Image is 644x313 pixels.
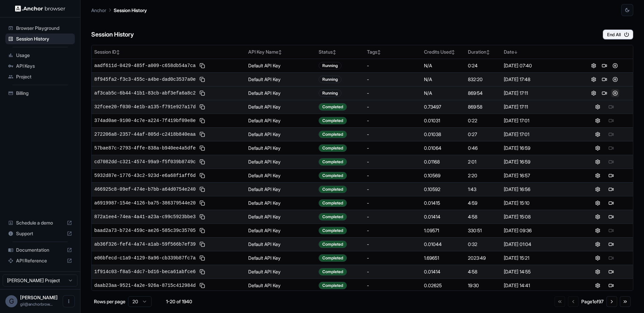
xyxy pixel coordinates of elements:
[246,155,316,169] td: Default API Key
[468,213,498,220] div: 4:58
[504,200,573,206] div: [DATE] 15:10
[424,213,463,220] div: 0.01414
[581,298,604,305] div: Page 1 of 97
[319,268,347,275] div: Completed
[319,282,347,289] div: Completed
[5,228,75,239] div: Support
[468,90,498,97] div: 869:54
[451,50,455,55] span: ↕
[424,145,463,151] div: 0.01064
[367,90,419,97] div: -
[94,282,196,289] span: daab23aa-9521-4a2e-926a-8715c412984d
[367,49,419,55] div: Tags
[504,241,573,248] div: [DATE] 01:04
[16,220,64,226] span: Schedule a demo
[504,282,573,289] div: [DATE] 14:41
[16,25,72,32] span: Browser Playground
[20,302,53,307] span: gil@anchorbrowser.io
[94,90,196,97] span: af3cab5c-6b44-41b1-83cb-abf3efa6a8c2
[246,251,316,265] td: Default API Key
[424,200,463,206] div: 0.01415
[367,282,419,289] div: -
[94,159,196,165] span: cd7082dd-c321-4574-99a9-f5f039b8749c
[246,127,316,141] td: Default API Key
[246,237,316,251] td: Default API Key
[319,76,341,83] div: Running
[367,159,419,165] div: -
[94,213,196,220] span: 872a1ee4-74ea-4a41-a23a-c99c5923bbe3
[63,295,75,307] button: Open menu
[367,76,419,83] div: -
[468,227,498,234] div: 330:51
[319,199,347,207] div: Completed
[377,50,381,55] span: ↕
[504,213,573,220] div: [DATE] 15:08
[246,224,316,237] td: Default API Key
[504,104,573,110] div: [DATE] 17:11
[246,265,316,278] td: Default API Key
[94,172,196,179] span: 5932d87e-1776-43c2-923d-e6a68f1aff6d
[468,186,498,193] div: 1:43
[246,196,316,210] td: Default API Key
[333,50,336,55] span: ↕
[504,227,573,234] div: [DATE] 09:36
[319,254,347,262] div: Completed
[424,62,463,69] div: N/A
[16,247,64,253] span: Documentation
[246,141,316,155] td: Default API Key
[319,89,341,97] div: Running
[468,49,498,55] div: Duration
[504,268,573,275] div: [DATE] 14:55
[15,5,65,12] img: Anchor Logo
[16,90,72,97] span: Billing
[468,159,498,165] div: 2:01
[319,144,347,152] div: Completed
[424,255,463,261] div: 1.69651
[468,145,498,151] div: 0:46
[319,131,347,138] div: Completed
[16,230,64,237] span: Support
[367,145,419,151] div: -
[246,278,316,292] td: Default API Key
[468,76,498,83] div: 832:20
[504,186,573,193] div: [DATE] 16:56
[424,186,463,193] div: 0.10592
[5,88,75,99] div: Billing
[468,131,498,138] div: 0:27
[5,295,17,307] div: G
[468,200,498,206] div: 4:59
[367,227,419,234] div: -
[319,117,347,124] div: Completed
[5,255,75,266] div: API Reference
[468,172,498,179] div: 2:20
[94,200,196,206] span: a6919987-154e-4126-ba75-386379544e20
[319,49,362,55] div: Status
[94,104,196,110] span: 32fcee20-f030-4e1b-a135-f791e927a17d
[424,104,463,110] div: 0.73497
[94,241,196,248] span: ab36f326-fef4-4a74-a1ab-59f566b7ef39
[504,117,573,124] div: [DATE] 17:01
[91,6,147,14] nav: breadcrumb
[424,117,463,124] div: 0.01031
[424,227,463,234] div: 1.09571
[504,255,573,261] div: [DATE] 15:21
[424,49,463,55] div: Credits Used
[16,73,72,80] span: Project
[504,49,573,55] div: Date
[94,298,125,305] p: Rows per page
[246,86,316,100] td: Default API Key
[16,63,72,69] span: API Keys
[367,255,419,261] div: -
[5,50,75,61] div: Usage
[319,213,347,221] div: Completed
[504,159,573,165] div: [DATE] 16:59
[468,117,498,124] div: 0:22
[91,30,134,40] h6: Session History
[424,268,463,275] div: 0.01414
[319,227,347,234] div: Completed
[424,172,463,179] div: 0.10569
[319,62,341,69] div: Running
[468,104,498,110] div: 869:58
[94,255,196,261] span: e06bfecd-c1a9-4129-8a96-cb339b87fc7a
[94,76,196,83] span: 8f945fa2-f3c3-455c-a4be-dad0c3537a0e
